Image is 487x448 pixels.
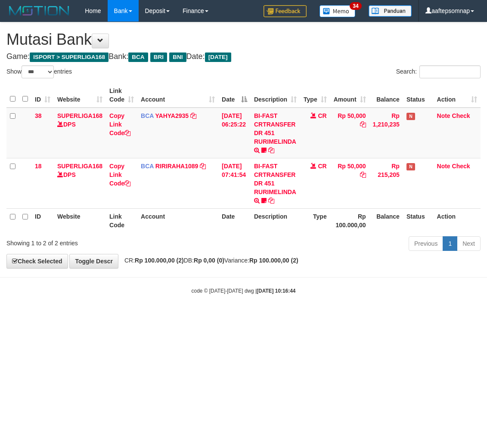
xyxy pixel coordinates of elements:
strong: Rp 0,00 (0) [194,257,224,264]
span: CR [318,112,326,119]
td: BI-FAST CRTRANSFER DR 451 RURIMELINDA [251,158,300,208]
span: 18 [35,163,42,170]
th: Date [218,208,251,233]
span: BCA [141,112,154,119]
span: [DATE] [205,53,231,62]
a: Check [452,163,470,170]
th: Description: activate to sort column ascending [251,83,300,108]
span: CR: DB: Variance: [120,257,298,264]
th: Balance [369,208,403,233]
th: ID [31,208,54,233]
th: Link Code: activate to sort column ascending [106,83,137,108]
a: Next [457,236,481,251]
select: Showentries [22,65,54,78]
a: Note [437,163,450,170]
span: BNI [169,53,186,62]
a: Copy BI-FAST CRTRANSFER DR 451 RURIMELINDA to clipboard [268,197,274,204]
strong: [DATE] 10:16:44 [257,288,295,294]
th: Date: activate to sort column descending [218,83,251,108]
div: Showing 1 to 2 of 2 entries [6,235,196,247]
a: Copy Link Code [109,163,130,187]
th: Rp 100.000,00 [330,208,369,233]
td: Rp 1,210,235 [369,108,403,158]
a: SUPERLIGA168 [57,163,102,170]
a: Copy RIRIRAHA1089 to clipboard [200,163,206,170]
img: Feedback.jpg [264,5,307,17]
td: Rp 50,000 [330,108,369,158]
th: Description [251,208,300,233]
th: Status [403,208,434,233]
img: MOTION_logo.png [6,4,72,17]
a: Copy BI-FAST CRTRANSFER DR 451 RURIMELINDA to clipboard [268,147,274,154]
img: panduan.png [369,5,412,17]
strong: Rp 100.000,00 (2) [249,257,298,264]
td: Rp 215,205 [369,158,403,208]
th: Balance [369,83,403,108]
th: Website: activate to sort column ascending [54,83,106,108]
a: Copy Rp 50,000 to clipboard [360,171,366,178]
th: Website [54,208,106,233]
a: Check [452,112,470,119]
td: [DATE] 06:25:22 [218,108,251,158]
input: Search: [419,65,481,78]
span: BCA [128,53,148,62]
label: Search: [396,65,481,78]
th: Account: activate to sort column ascending [137,83,218,108]
label: Show entries [6,65,72,78]
span: BRI [150,53,167,62]
img: Button%20Memo.svg [319,5,356,17]
th: ID: activate to sort column ascending [31,83,54,108]
td: DPS [54,158,106,208]
th: Amount: activate to sort column ascending [330,83,369,108]
th: Link Code [106,208,137,233]
span: BCA [141,163,154,170]
span: 34 [350,2,361,10]
a: 1 [443,236,457,251]
th: Action [434,208,481,233]
a: YAHYA2935 [155,112,189,119]
a: Note [437,112,450,119]
th: Status [403,83,434,108]
th: Account [137,208,218,233]
a: SUPERLIGA168 [57,112,102,119]
span: Has Note [406,113,415,120]
th: Type: activate to sort column ascending [300,83,330,108]
span: Has Note [406,163,415,170]
a: Copy YAHYA2935 to clipboard [190,112,196,119]
span: CR [318,163,326,170]
td: [DATE] 07:41:54 [218,158,251,208]
a: Copy Link Code [109,112,130,136]
td: Rp 50,000 [330,158,369,208]
a: Toggle Descr [69,254,118,269]
th: Action: activate to sort column ascending [434,83,481,108]
th: Type [300,208,330,233]
h4: Game: Bank: Date: [6,53,481,61]
td: DPS [54,108,106,158]
span: 38 [35,112,42,119]
small: code © [DATE]-[DATE] dwg | [192,288,296,294]
a: Check Selected [6,254,68,269]
strong: Rp 100.000,00 (2) [135,257,184,264]
a: Previous [409,236,443,251]
a: Copy Rp 50,000 to clipboard [360,121,366,128]
a: RIRIRAHA1089 [155,163,199,170]
span: ISPORT > SUPERLIGA168 [30,53,109,62]
td: BI-FAST CRTRANSFER DR 451 RURIMELINDA [251,108,300,158]
h1: Mutasi Bank [6,31,481,48]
